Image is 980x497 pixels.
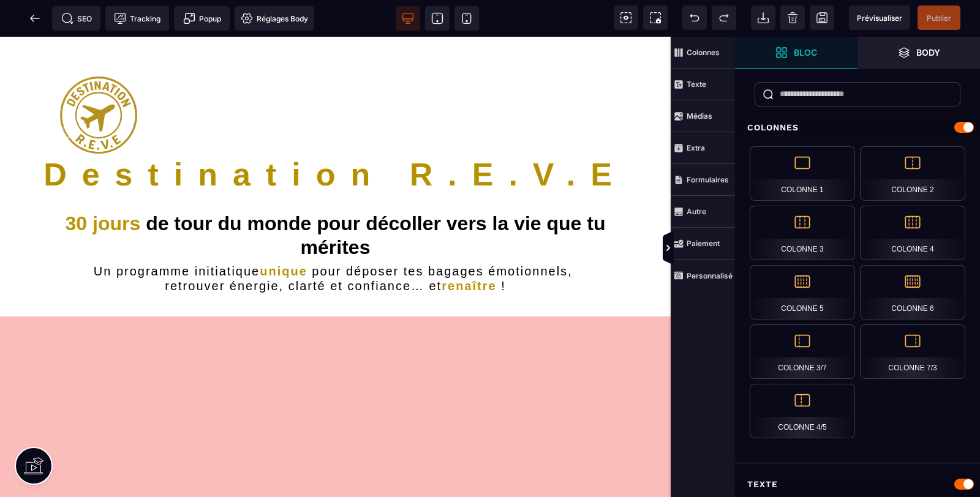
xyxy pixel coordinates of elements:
[916,48,940,57] strong: Body
[183,12,221,24] span: Popup
[60,40,137,117] img: 6bc32b15c6a1abf2dae384077174aadc_LOGOT15p.png
[810,6,834,30] span: Enregistrer
[671,260,735,291] span: Personnalisé
[750,324,855,379] div: Colonne 3/7
[735,37,858,69] span: Ouvrir les blocs
[671,228,735,260] span: Paiement
[23,6,47,31] span: Retour
[735,230,747,267] span: Afficher les vues
[750,265,855,319] div: Colonne 5
[794,48,817,57] strong: Bloc
[687,80,706,89] strong: Texte
[860,265,965,319] div: Colonne 6
[105,6,169,31] span: Code de suivi
[860,206,965,260] div: Colonne 4
[671,196,735,228] span: Autre
[241,12,308,24] span: Réglages Body
[918,6,960,30] span: Enregistrer le contenu
[712,6,736,30] span: Rétablir
[687,48,720,57] strong: Colonnes
[857,13,902,23] span: Prévisualiser
[52,6,100,31] span: Métadata SEO
[643,6,668,30] span: Capture d'écran
[454,6,479,31] span: Voir mobile
[750,146,855,201] div: Colonne 1
[671,100,735,132] span: Médias
[780,6,805,30] span: Nettoyage
[671,164,735,196] span: Formulaires
[671,69,735,100] span: Texte
[849,6,910,30] span: Aperçu
[860,324,965,379] div: Colonne 7/3
[61,12,92,24] span: SEO
[235,6,314,31] span: Favicon
[750,206,855,260] div: Colonne 3
[425,6,450,31] span: Voir tablette
[174,6,230,31] span: Créer une alerte modale
[687,207,706,216] strong: Autre
[735,473,980,496] div: Texte
[614,6,638,30] span: Voir les composants
[687,239,720,248] strong: Paiement
[687,143,705,152] strong: Extra
[682,6,707,30] span: Défaire
[54,227,617,256] h2: Un programme initiatique pour déposer tes bagages émotionnels, retrouver énergie, clarté et confi...
[114,12,160,24] span: Tracking
[750,384,855,438] div: Colonne 4/5
[687,111,712,121] strong: Médias
[927,13,951,23] span: Publier
[751,6,775,30] span: Importer
[687,175,729,184] strong: Formulaires
[54,175,617,227] h1: de tour du monde pour décoller vers la vie que tu mérites
[396,6,420,31] span: Voir bureau
[671,132,735,164] span: Extra
[687,271,733,280] strong: Personnalisé
[860,146,965,201] div: Colonne 2
[735,116,980,139] div: Colonnes
[671,37,735,69] span: Colonnes
[858,37,980,69] span: Ouvrir les calques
